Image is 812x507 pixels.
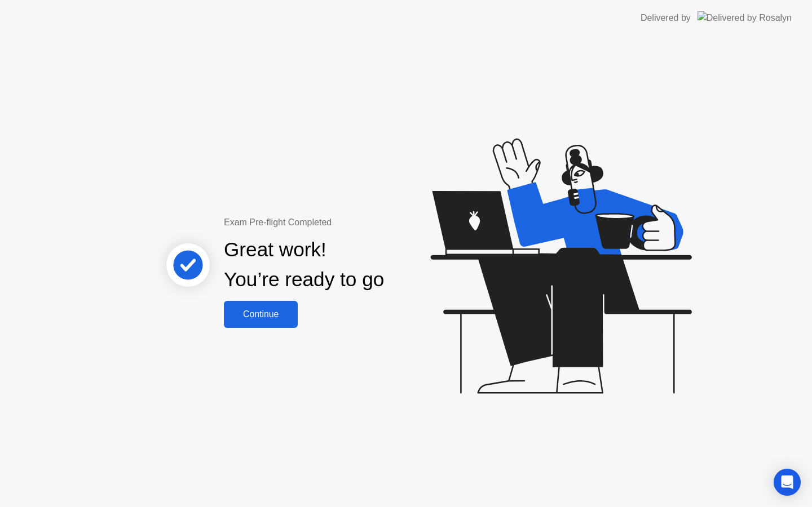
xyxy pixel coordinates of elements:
div: Delivered by [641,11,691,25]
img: Delivered by Rosalyn [698,11,792,24]
button: Continue [224,301,298,328]
div: Exam Pre-flight Completed [224,216,457,229]
div: Continue [227,309,294,319]
div: Open Intercom Messenger [774,469,801,496]
div: Great work! You’re ready to go [224,235,384,295]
